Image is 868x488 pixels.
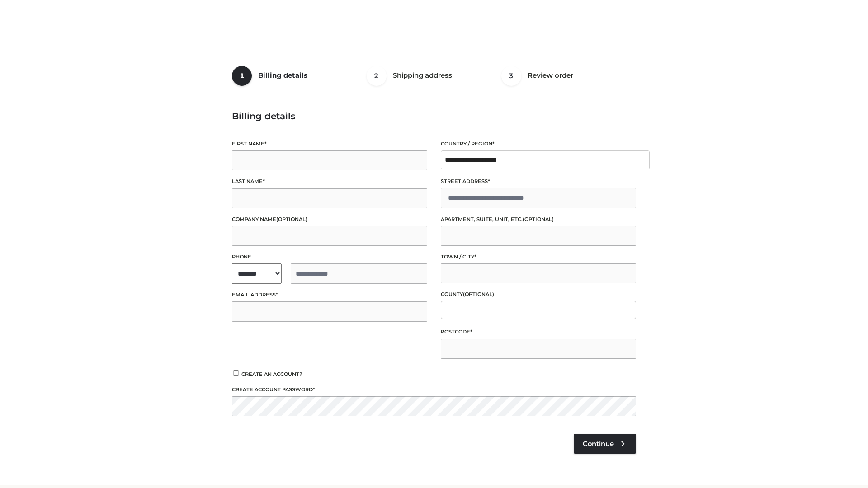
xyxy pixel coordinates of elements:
a: Continue [574,434,636,454]
span: 1 [232,66,252,86]
label: Town / City [441,253,636,261]
label: Street address [441,177,636,186]
input: Create an account? [232,370,240,376]
label: Phone [232,253,427,261]
span: Continue [583,440,614,448]
span: (optional) [523,216,554,222]
label: Country / Region [441,140,636,148]
span: Create an account? [241,371,302,377]
span: Billing details [258,71,307,80]
span: Shipping address [393,71,452,80]
span: 2 [367,66,387,86]
span: 3 [501,66,521,86]
span: (optional) [276,216,307,222]
label: Company name [232,215,427,224]
label: Email address [232,291,427,299]
h3: Billing details [232,111,636,122]
span: (optional) [463,291,494,297]
label: Postcode [441,328,636,336]
label: Apartment, suite, unit, etc. [441,215,636,224]
label: County [441,290,636,299]
label: Create account password [232,385,636,394]
span: Review order [528,71,573,80]
label: First name [232,140,427,148]
label: Last name [232,177,427,186]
